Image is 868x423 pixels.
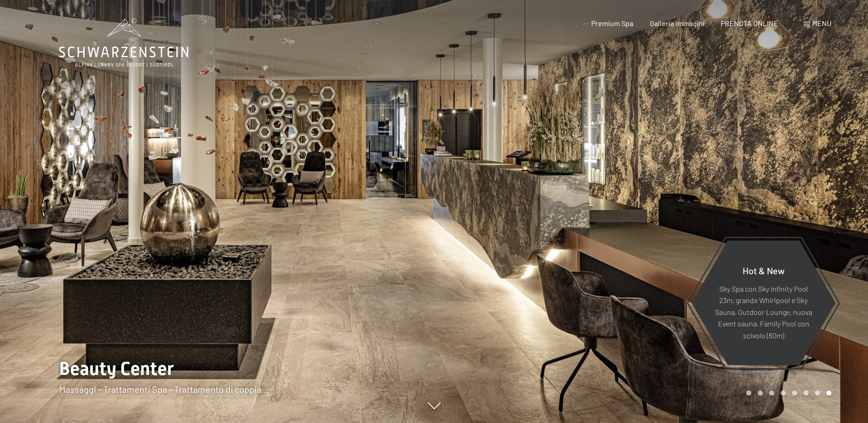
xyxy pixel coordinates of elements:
[743,265,785,276] span: Hot & New
[792,390,797,396] div: Carousel Page 5
[591,19,633,27] a: Premium Spa
[746,390,751,396] div: Carousel Page 1
[769,390,774,396] div: Carousel Page 3
[826,390,831,396] div: Carousel Page 8 (Current Slide)
[650,19,705,27] a: Galleria immagini
[812,19,831,27] span: Menu
[815,390,820,396] div: Carousel Page 7
[758,390,763,396] div: Carousel Page 2
[803,390,809,396] div: Carousel Page 6
[781,390,786,396] div: Carousel Page 4
[743,390,831,396] div: Carousel Pagination
[714,282,813,341] p: Sky Spa con Sky infinity Pool 23m, grande Whirlpool e Sky Sauna, Outdoor Lounge, nuova Event saun...
[721,19,778,27] a: PRENOTA ONLINE
[691,240,836,366] a: Hot & New Sky Spa con Sky infinity Pool 23m, grande Whirlpool e Sky Sauna, Outdoor Lounge, nuova ...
